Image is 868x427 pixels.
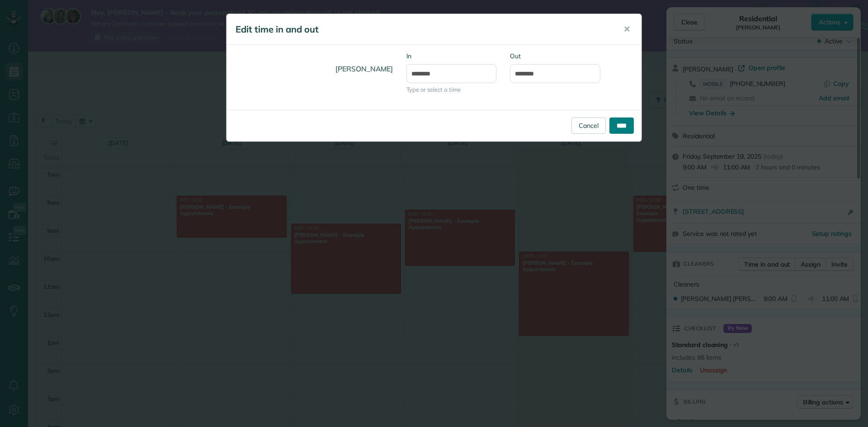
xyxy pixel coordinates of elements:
[571,117,606,134] a: Cancel
[510,52,600,61] label: Out
[406,52,497,61] label: In
[623,24,630,34] span: ✕
[233,56,393,82] h4: [PERSON_NAME]
[406,85,497,94] span: Type or select a time
[236,23,611,36] h5: Edit time in and out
